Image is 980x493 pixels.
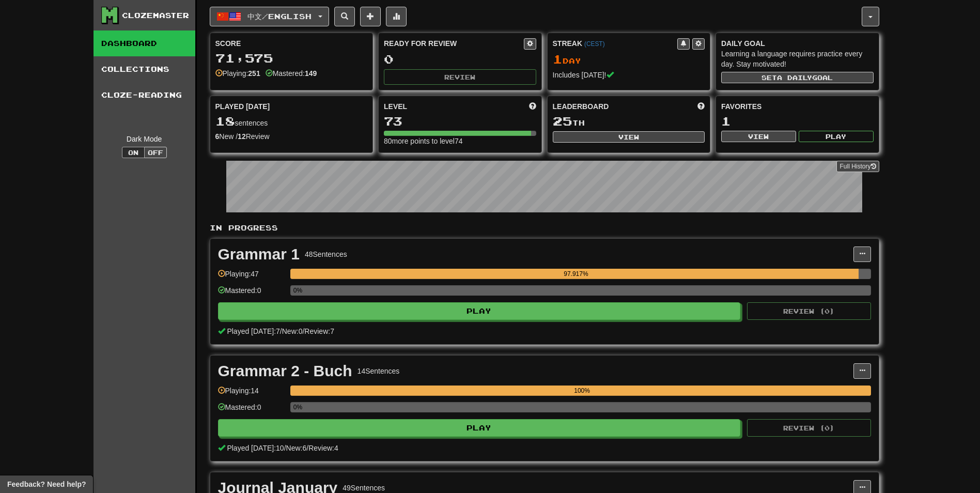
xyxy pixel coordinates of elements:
span: 中文 / English [247,12,312,21]
div: Playing: [215,68,260,79]
span: New: 0 [282,327,303,335]
div: Learning a language requires practice every day. Stay motivated! [721,49,874,69]
div: th [553,115,705,128]
div: Clozemaster [122,10,189,21]
div: New / Review [215,131,368,142]
div: Mastered: 0 [218,285,285,302]
div: Grammar 1 [218,246,300,262]
span: / [280,327,282,335]
div: 73 [384,115,536,128]
a: Full History [836,161,879,172]
span: a daily [777,74,812,81]
div: 97.917% [293,269,859,279]
a: Cloze-Reading [94,82,195,108]
div: Playing: 47 [218,269,285,286]
span: Open feedback widget [7,479,86,489]
button: On [122,147,145,158]
button: Add sentence to collection [360,7,381,26]
div: sentences [215,115,368,128]
strong: 6 [215,132,220,141]
button: Play [218,419,741,437]
span: Level [384,101,407,112]
span: 1 [553,52,563,66]
span: / [306,444,308,452]
div: Streak [553,38,678,49]
div: 0 [384,53,536,66]
a: Collections [94,56,195,82]
button: View [553,131,705,143]
strong: 149 [305,69,317,78]
span: 18 [215,114,235,128]
div: Favorites [721,101,874,112]
span: New: 6 [286,444,307,452]
div: 1 [721,115,874,128]
button: Review (0) [747,419,871,437]
span: Played [DATE]: 10 [227,444,284,452]
a: (CEST) [584,40,605,48]
div: Grammar 2 - Buch [218,363,352,379]
span: / [284,444,286,452]
div: Includes [DATE]! [553,70,705,80]
span: Score more points to level up [529,101,536,112]
div: 100% [293,386,871,396]
button: Search sentences [334,7,355,26]
div: Daily Goal [721,38,874,49]
div: 48 Sentences [305,249,347,259]
div: 80 more points to level 74 [384,136,536,146]
div: 14 Sentences [357,366,400,376]
div: Ready for Review [384,38,524,49]
div: Mastered: 0 [218,402,285,419]
div: 49 Sentences [343,483,385,493]
button: 中文/English [210,7,329,26]
button: Seta dailygoal [721,72,874,83]
span: Leaderboard [553,101,609,112]
div: Mastered: [266,68,317,79]
p: In Progress [210,223,879,233]
button: More stats [386,7,407,26]
strong: 12 [238,132,246,141]
strong: 251 [248,69,260,78]
a: Dashboard [94,30,195,56]
button: View [721,131,796,142]
button: Play [218,302,741,320]
div: Playing: 14 [218,386,285,403]
div: 71,575 [215,52,368,65]
span: Review: 4 [308,444,338,452]
div: Dark Mode [101,134,188,144]
div: Day [553,53,705,66]
button: Review (0) [747,302,871,320]
button: Review [384,69,536,85]
span: Review: 7 [304,327,334,335]
span: 25 [553,114,572,128]
span: Played [DATE] [215,101,270,112]
button: Play [799,131,874,142]
span: This week in points, UTC [697,101,705,112]
div: Score [215,38,368,49]
span: / [302,327,304,335]
button: Off [144,147,167,158]
span: Played [DATE]: 7 [227,327,279,335]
